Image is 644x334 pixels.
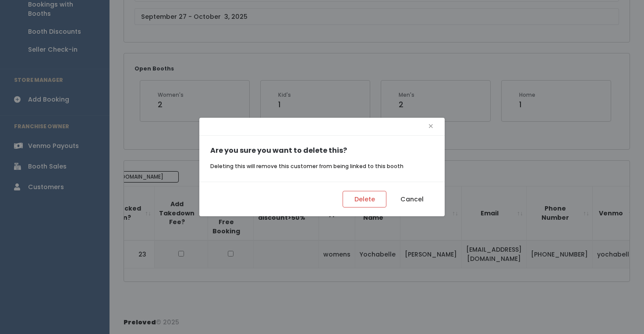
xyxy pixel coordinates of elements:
button: Close [428,120,434,134]
h5: Are you sure you want to delete this? [210,147,434,155]
button: Delete [343,191,386,207]
span: × [428,120,434,133]
button: Cancel [390,191,434,207]
small: Deleting this will remove this customer from being linked to this booth [210,162,403,170]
